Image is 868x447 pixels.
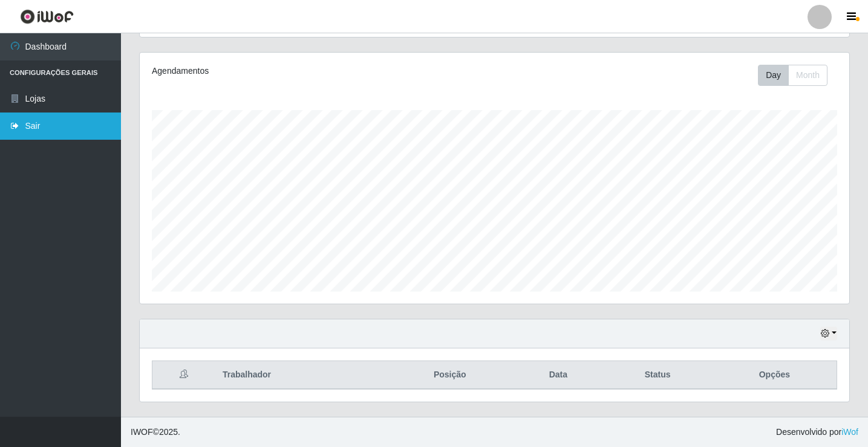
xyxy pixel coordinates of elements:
span: © 2025 . [131,426,180,439]
th: Trabalhador [215,361,386,390]
a: iWof [841,427,858,437]
span: Desenvolvido por [776,426,858,439]
button: Day [758,65,789,86]
th: Opções [713,361,837,390]
div: Agendamentos [152,65,427,77]
span: IWOF [131,427,153,437]
div: First group [758,65,827,86]
th: Data [514,361,602,390]
th: Status [603,361,713,390]
img: CoreUI Logo [20,9,74,24]
th: Posição [386,361,514,390]
div: Toolbar with button groups [758,65,837,86]
button: Month [788,65,827,86]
